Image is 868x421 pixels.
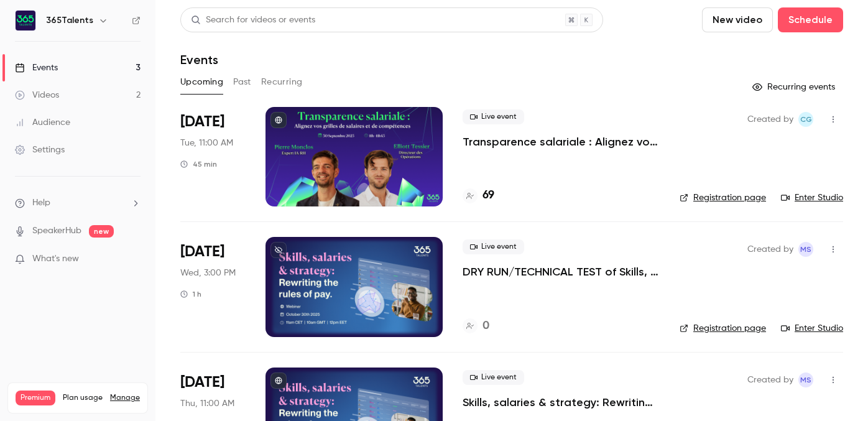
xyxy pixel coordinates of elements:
[180,397,234,410] span: Thu, 11:00 AM
[15,197,141,210] li: help-dropdown-opener
[16,11,35,30] img: 365Talents
[180,372,224,392] span: [DATE]
[180,137,233,149] span: Tue, 11:00 AM
[126,254,141,265] iframe: Noticeable Trigger
[15,62,58,74] div: Events
[191,14,315,27] div: Search for videos or events
[32,252,79,266] span: What's new
[781,192,843,204] a: Enter Studio
[798,372,813,387] span: Maria Salazar
[463,395,660,410] a: Skills, salaries & strategy: Rewriting the rules of pay
[463,370,524,385] span: Live event
[702,7,773,32] button: New video
[798,242,813,257] span: Maria Salazar
[15,144,65,156] div: Settings
[463,134,660,149] a: Transparence salariale : Alignez vos grilles de salaires et de compétences
[180,112,224,132] span: [DATE]
[680,322,766,335] a: Registration page
[463,264,660,279] a: DRY RUN/TECHNICAL TEST of Skills, salaries & strategy: Rewriting the rules of pay
[463,318,489,335] a: 0
[747,112,793,127] span: Created by
[15,116,70,129] div: Audience
[747,77,843,97] button: Recurring events
[180,72,223,92] button: Upcoming
[800,242,811,257] span: MS
[89,225,114,238] span: new
[180,52,218,67] h1: Events
[46,14,93,27] h6: 365Talents
[798,112,813,127] span: Cynthia Garcia
[261,72,303,92] button: Recurring
[63,393,103,403] span: Plan usage
[233,72,251,92] button: Past
[110,393,140,403] a: Manage
[482,318,489,335] h4: 0
[16,391,55,405] span: Premium
[463,239,524,254] span: Live event
[482,187,494,204] h4: 69
[180,107,246,206] div: Sep 30 Tue, 11:00 AM (Europe/Paris)
[800,372,811,387] span: MS
[180,242,224,262] span: [DATE]
[180,237,246,336] div: Oct 29 Wed, 3:00 PM (Europe/Paris)
[747,242,793,257] span: Created by
[463,187,494,204] a: 69
[680,192,766,204] a: Registration page
[32,224,81,238] a: SpeakerHub
[15,89,59,101] div: Videos
[463,109,524,124] span: Live event
[32,197,50,210] span: Help
[747,372,793,387] span: Created by
[778,7,843,32] button: Schedule
[781,322,843,335] a: Enter Studio
[180,159,217,169] div: 45 min
[180,289,201,299] div: 1 h
[800,112,812,127] span: CG
[180,267,236,279] span: Wed, 3:00 PM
